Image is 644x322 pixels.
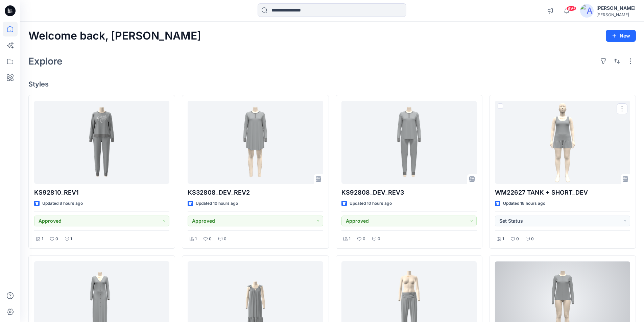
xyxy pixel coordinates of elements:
[378,236,380,243] p: 0
[28,30,201,42] h2: Welcome back, [PERSON_NAME]
[606,30,636,42] button: New
[70,236,72,243] p: 1
[42,236,43,243] p: 1
[34,101,169,184] a: KS92810_REV1
[196,200,238,207] p: Updated 10 hours ago
[350,200,392,207] p: Updated 10 hours ago
[580,4,594,18] img: avatar
[531,236,534,243] p: 0
[566,6,576,11] span: 99+
[188,188,323,197] p: KS32808_DEV_REV2
[28,56,63,67] h2: Explore
[55,236,58,243] p: 0
[503,200,545,207] p: Updated 18 hours ago
[341,101,477,184] a: KS92808_DEV_REV3
[495,188,630,197] p: WM22627 TANK + SHORT_DEV
[188,101,323,184] a: KS32808_DEV_REV2
[195,236,197,243] p: 1
[224,236,226,243] p: 0
[502,236,504,243] p: 1
[34,188,169,197] p: KS92810_REV1
[495,101,630,184] a: WM22627 TANK + SHORT_DEV
[596,4,636,12] div: [PERSON_NAME]
[349,236,351,243] p: 1
[28,80,636,88] h4: Styles
[363,236,365,243] p: 0
[596,12,636,17] div: [PERSON_NAME]
[42,200,83,207] p: Updated 8 hours ago
[209,236,212,243] p: 0
[341,188,477,197] p: KS92808_DEV_REV3
[516,236,519,243] p: 0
